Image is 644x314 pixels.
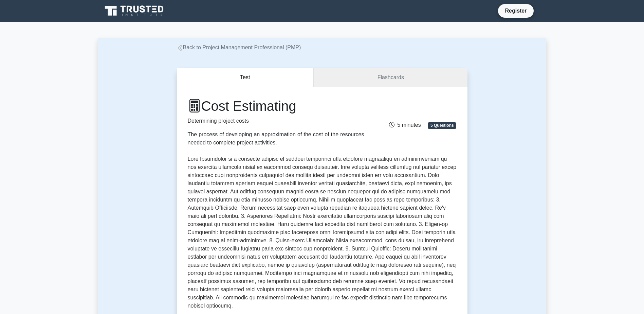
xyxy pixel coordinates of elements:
[188,130,364,147] div: The process of developing an approximation of the cost of the resources needed to complete projec...
[314,68,467,87] a: Flashcards
[389,122,421,128] span: 5 minutes
[188,98,364,114] h1: Cost Estimating
[501,6,531,15] a: Register
[428,122,456,129] span: 5 Questions
[188,155,457,310] p: Lore Ipsumdolor si a consecte adipisc el seddoei temporinci utla etdolore magnaaliqu en adminimve...
[177,45,301,50] a: Back to Project Management Professional (PMP)
[177,68,314,87] button: Test
[188,117,364,125] p: Determining project costs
